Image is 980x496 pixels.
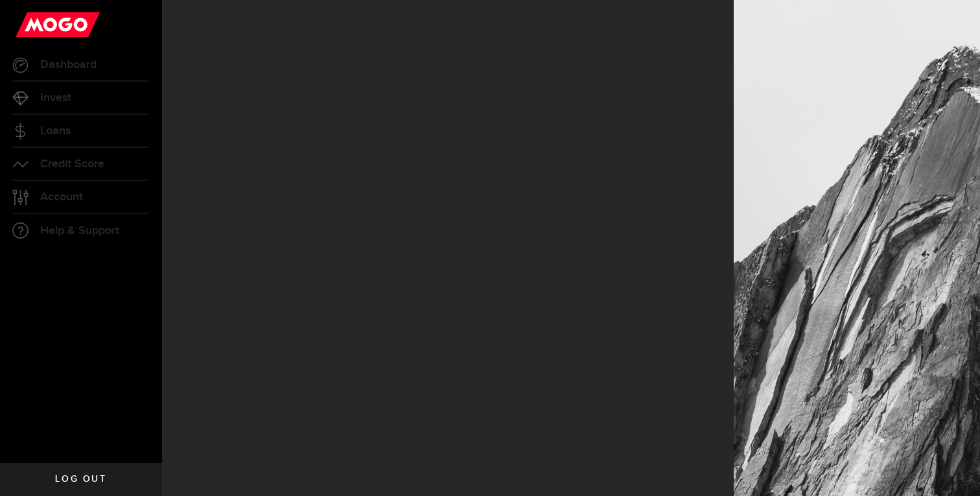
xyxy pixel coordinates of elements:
[40,59,97,71] span: Dashboard
[40,158,104,170] span: Credit Score
[40,125,71,137] span: Loans
[40,92,71,104] span: Invest
[40,191,83,203] span: Account
[55,475,106,484] span: Log out
[40,225,119,237] span: Help & Support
